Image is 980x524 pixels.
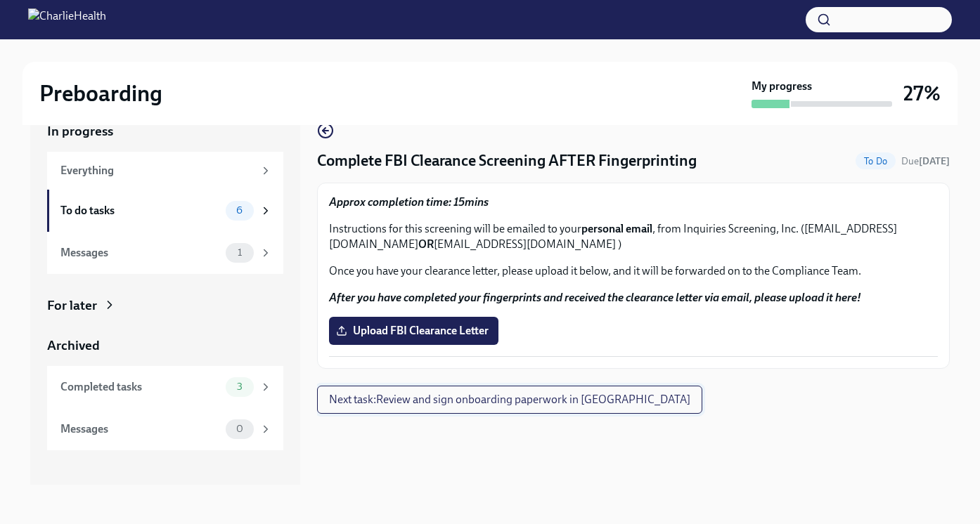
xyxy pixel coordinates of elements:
span: 0 [228,424,252,434]
h2: Preboarding [39,79,162,107]
label: Upload FBI Clearance Letter [329,317,498,345]
span: 6 [228,205,251,216]
h4: Complete FBI Clearance Screening AFTER Fingerprinting [317,150,697,171]
a: To do tasks6 [47,190,283,232]
span: 1 [229,247,250,258]
a: Messages0 [47,408,283,450]
div: Completed tasks [60,379,220,395]
strong: personal email [581,222,652,235]
span: October 5th, 2025 09:00 [901,155,950,168]
p: Instructions for this screening will be emailed to your , from Inquiries Screening, Inc. ([EMAIL_... [329,221,938,252]
strong: After you have completed your fingerprints and received the clearance letter via email, please up... [329,291,861,304]
a: Completed tasks3 [47,366,283,408]
span: Upload FBI Clearance Letter [339,324,489,338]
div: Messages [60,245,220,261]
span: Due [901,155,950,167]
button: Next task:Review and sign onboarding paperwork in [GEOGRAPHIC_DATA] [317,386,702,414]
div: To do tasks [60,203,220,218]
div: Everything [60,163,254,178]
a: Archived [47,336,283,355]
h3: 27% [903,81,941,106]
a: For later [47,296,283,315]
p: Once you have your clearance letter, please upload it below, and it will be forwarded on to the C... [329,263,938,279]
strong: Approx completion time: 15mins [329,195,489,209]
strong: [DATE] [919,155,950,167]
strong: OR [418,237,434,251]
div: Messages [60,421,220,437]
div: For later [47,296,97,315]
a: In progress [47,122,283,140]
span: 3 [228,381,251,392]
strong: My progress [752,79,812,94]
a: Messages1 [47,232,283,274]
span: Next task : Review and sign onboarding paperwork in [GEOGRAPHIC_DATA] [329,393,690,407]
span: To Do [856,156,896,166]
a: Everything [47,152,283,190]
img: CharlieHealth [28,8,106,31]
